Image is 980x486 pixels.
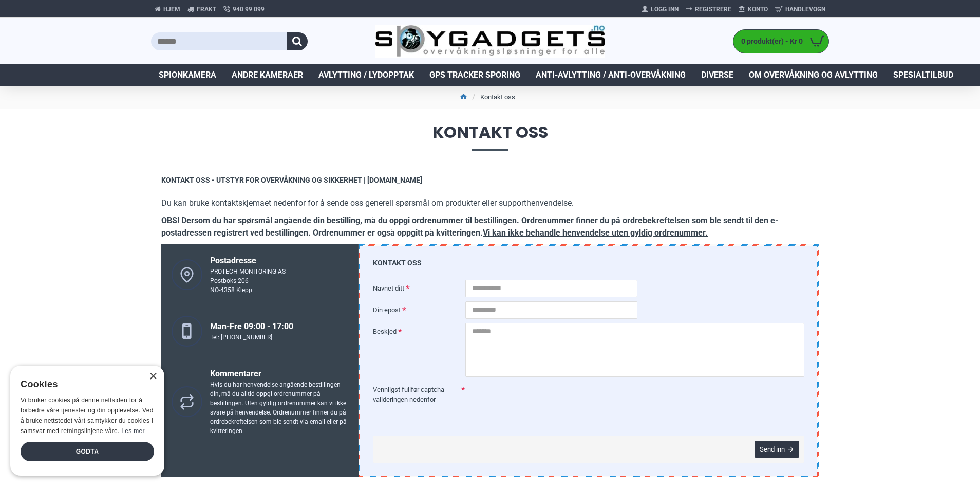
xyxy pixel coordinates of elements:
[373,280,465,296] label: Navnet ditt
[422,64,528,86] a: GPS Tracker Sporing
[161,215,778,238] b: OBS! Dersom du har spørsmål angående din bestilling, må du oppgi ordrenummer til bestillingen. Or...
[735,1,771,17] a: Konto
[733,30,828,53] a: 0 produkt(er) - Kr 0
[161,176,819,189] h3: Kontakt oss - Utstyr for overvåkning og sikkerhet | [DOMAIN_NAME]
[197,5,216,14] span: Frakt
[695,5,731,14] span: Registrere
[161,305,359,357] a: Man-Fre 09:00 - 17:00 Tel: [PHONE_NUMBER]
[232,69,303,81] span: Andre kameraer
[151,124,829,150] span: Kontakt oss
[748,5,768,14] span: Konto
[465,381,609,418] iframe: reCAPTCHA
[483,228,708,238] u: Vi kan ikke behandle henvendelse uten gyldig ordrenummer.
[163,5,180,14] span: Hjem
[21,442,154,461] div: Godta
[693,64,741,86] a: Diverse
[749,69,878,81] span: Om overvåkning og avlytting
[121,427,144,435] a: Les mer, opens a new window
[733,36,805,47] span: 0 produkt(er) - Kr 0
[159,69,216,81] span: Spionkamera
[21,397,154,434] span: Vi bruker cookies på denne nettsiden for å forbedre våre tjenester og din opplevelse. Ved å bruke...
[760,446,785,453] span: Send inn
[233,5,265,14] span: 940 99 099
[210,255,286,267] div: Postadresse
[785,5,825,14] span: Handlevogn
[651,5,679,14] span: Logg Inn
[149,373,157,381] div: Close
[375,25,606,58] img: SpyGadgets.no
[318,69,414,81] span: Avlytting / Lydopptak
[885,64,961,86] a: Spesialtilbud
[224,64,311,86] a: Andre kameraer
[701,69,733,81] span: Diverse
[210,320,293,333] div: Man-Fre 09:00 - 17:00
[373,259,804,272] h3: Kontakt oss
[528,64,693,86] a: Anti-avlytting / Anti-overvåkning
[893,69,953,81] span: Spesialtilbud
[21,373,147,395] div: Cookies
[210,380,348,436] div: Hvis du har henvendelse angående bestillingen din, må du alltid oppgi ordrenummer på bestillingen...
[373,381,465,407] label: Vennligst fullfør captcha-valideringen nedenfor
[771,1,829,17] a: Handlevogn
[755,441,799,458] button: Send inn
[161,197,819,209] p: Du kan bruke kontaktskjemaet nedenfor for å sende oss generell spørsmål om produkter eller suppor...
[741,64,885,86] a: Om overvåkning og avlytting
[210,333,293,342] div: Tel: [PHONE_NUMBER]
[536,69,686,81] span: Anti-avlytting / Anti-overvåkning
[311,64,422,86] a: Avlytting / Lydopptak
[210,267,286,295] div: PROTECH MONITORING AS Postboks 206 NO-4358 Klepp
[429,69,520,81] span: GPS Tracker Sporing
[151,64,224,86] a: Spionkamera
[373,323,465,339] label: Beskjed
[373,301,465,318] label: Din epost
[210,368,348,380] div: Kommentarer
[682,1,735,17] a: Registrere
[638,1,682,17] a: Logg Inn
